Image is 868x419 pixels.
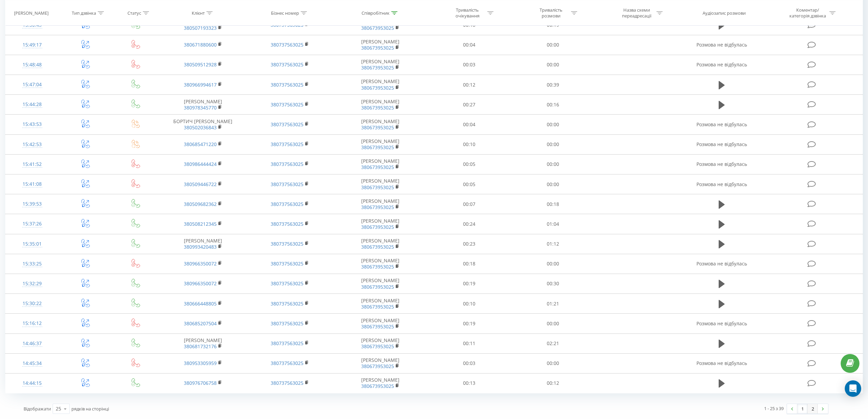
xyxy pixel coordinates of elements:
td: 00:05 [427,174,511,194]
a: 380508212345 [184,221,217,227]
div: 1 - 25 з 39 [764,405,784,412]
td: [PERSON_NAME] [334,254,427,274]
a: 380507193323 [184,25,217,31]
td: [PERSON_NAME] [334,214,427,234]
td: [PERSON_NAME] [334,194,427,214]
span: Розмова не відбулась [696,121,747,128]
td: [PERSON_NAME] [159,333,246,353]
td: 00:16 [511,95,595,115]
span: Розмова не відбулась [696,181,747,187]
div: 15:47:04 [12,78,52,91]
td: 00:27 [427,95,511,115]
div: Статус [127,10,141,16]
div: 15:35:01 [12,237,52,251]
a: 380673953025 [361,363,394,369]
div: 15:39:53 [12,197,52,211]
a: 380986444424 [184,161,217,167]
a: 1 [797,404,808,414]
td: [PERSON_NAME] [334,314,427,333]
td: [PERSON_NAME] [334,95,427,115]
div: 15:44:28 [12,98,52,111]
div: Тривалість розмови [533,7,569,19]
td: [PERSON_NAME] [334,234,427,254]
td: [PERSON_NAME] [334,373,427,393]
a: 380673953025 [361,164,394,170]
a: 380673953025 [361,323,394,330]
a: 380737563025 [271,41,303,48]
a: 380673953025 [361,303,394,310]
a: 380737563025 [271,360,303,366]
div: Клієнт [192,10,205,16]
span: Розмова не відбулась [696,360,747,366]
td: [PERSON_NAME] [334,353,427,373]
td: [PERSON_NAME] [334,174,427,194]
a: 380673953025 [361,244,394,250]
td: 00:39 [511,75,595,95]
a: 2 [808,404,818,414]
td: 00:00 [511,134,595,154]
div: Тип дзвінка [72,10,96,16]
td: 00:18 [511,194,595,214]
a: 380737563025 [271,101,303,108]
a: 380666448805 [184,300,217,307]
td: 00:11 [427,333,511,353]
a: 380737563025 [271,141,303,147]
td: 00:05 [427,154,511,174]
td: 00:00 [511,115,595,134]
td: 00:24 [427,214,511,234]
div: 15:32:29 [12,277,52,290]
a: 380966994617 [184,81,217,88]
td: 02:21 [511,333,595,353]
a: 380966350072 [184,260,217,267]
td: 00:23 [427,234,511,254]
td: [PERSON_NAME] [334,55,427,75]
td: 00:04 [427,35,511,55]
span: Розмова не відбулась [696,320,747,327]
td: [PERSON_NAME] [334,35,427,55]
td: 00:30 [511,274,595,293]
td: 00:18 [427,254,511,274]
div: 15:16:12 [12,317,52,330]
a: 380673953025 [361,64,394,71]
td: [PERSON_NAME] [159,234,246,254]
td: [PERSON_NAME] [334,274,427,293]
a: 380737563025 [271,260,303,267]
td: 00:00 [511,174,595,194]
span: Розмова не відбулась [696,260,747,267]
a: 380673953025 [361,263,394,270]
div: 15:41:08 [12,178,52,191]
td: [PERSON_NAME] [334,75,427,95]
div: 14:44:15 [12,377,52,390]
td: 01:04 [511,214,595,234]
td: 00:03 [427,353,511,373]
a: 380737563025 [271,181,303,187]
td: [PERSON_NAME] [334,134,427,154]
a: 380673953025 [361,124,394,131]
div: Аудіозапис розмови [703,10,746,16]
td: [PERSON_NAME] [334,154,427,174]
td: 00:07 [427,194,511,214]
a: 380978345770 [184,104,217,111]
a: 380509682362 [184,201,217,207]
div: Співробітник [362,10,390,16]
a: 380673953025 [361,184,394,191]
td: 00:19 [427,314,511,333]
td: 00:10 [427,294,511,314]
a: 380673953025 [361,204,394,210]
td: 00:12 [427,75,511,95]
td: 00:04 [427,115,511,134]
a: 380737563025 [271,340,303,346]
a: 380671880600 [184,41,217,48]
div: 15:48:48 [12,58,52,71]
a: 380976706758 [184,380,217,386]
a: 380673953025 [361,25,394,31]
div: 25 [56,405,61,412]
td: 00:00 [511,154,595,174]
a: 380502036843 [184,124,217,131]
span: рядків на сторінці [71,406,109,412]
a: 380673953025 [361,44,394,51]
a: 380737563025 [271,221,303,227]
a: 380673953025 [361,224,394,230]
div: Бізнес номер [271,10,299,16]
a: 380685207504 [184,320,217,327]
